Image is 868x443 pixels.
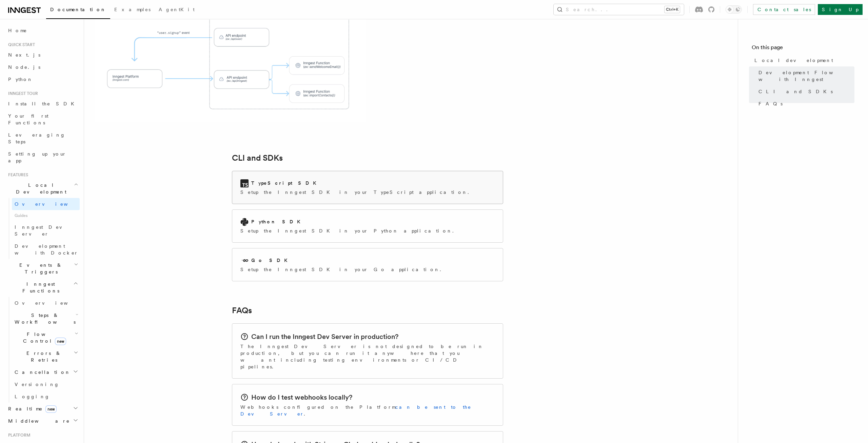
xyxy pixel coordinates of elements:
a: Python [5,73,80,85]
span: Versioning [15,382,59,387]
a: Overview [12,297,80,309]
button: Flow Controlnew [12,328,80,347]
a: Local development [752,54,854,66]
a: Documentation [46,2,110,19]
button: Inngest Functions [5,278,80,297]
span: Node.js [8,64,40,70]
span: Errors & Retries [12,350,74,363]
a: Development with Docker [12,240,80,259]
button: Middleware [5,415,80,427]
span: Realtime [5,405,57,412]
span: Local Development [5,182,74,195]
h4: On this page [752,43,854,54]
span: Guides [12,210,80,221]
span: Development Flow with Inngest [758,69,854,83]
a: Logging [12,390,80,403]
a: Home [5,24,80,37]
a: Contact sales [753,4,815,15]
p: Setup the Inngest SDK in your TypeScript application. [240,189,473,196]
button: Realtimenew [5,403,80,415]
span: Inngest Dev Server [15,224,73,237]
a: Inngest Dev Server [12,221,80,240]
a: FAQs [232,306,252,315]
button: Local Development [5,179,80,198]
a: Go SDKSetup the Inngest SDK in your Go application. [232,248,503,281]
a: Development Flow with Inngest [756,66,854,85]
h2: TypeScript SDK [251,180,320,186]
p: The Inngest Dev Server is not designed to be run in production, but you can run it anywhere that ... [240,343,495,370]
button: Events & Triggers [5,259,80,278]
a: CLI and SDKs [232,153,283,163]
kbd: Ctrl+K [665,6,680,13]
a: Sign Up [818,4,863,15]
a: Your first Functions [5,110,80,129]
span: AgentKit [159,7,195,12]
span: FAQs [758,100,783,107]
button: Errors & Retries [12,347,80,366]
span: Development with Docker [15,243,78,256]
a: Overview [12,198,80,210]
button: Cancellation [12,366,80,378]
p: Setup the Inngest SDK in your Python application. [240,227,458,234]
span: Inngest Functions [5,281,73,294]
div: Local Development [5,198,80,259]
span: Flow Control [12,331,75,344]
button: Steps & Workflows [12,309,80,328]
h2: Go SDK [251,257,292,264]
a: Versioning [12,378,80,390]
a: Leveraging Steps [5,129,80,148]
a: Install the SDK [5,98,80,110]
span: Features [5,172,28,178]
a: AgentKit [155,2,199,18]
button: Search...Ctrl+K [554,4,684,15]
p: Webhooks configured on the Platform . [240,404,495,417]
a: Setting up your app [5,148,80,167]
a: Examples [110,2,155,18]
a: CLI and SDKs [756,85,854,98]
a: Python SDKSetup the Inngest SDK in your Python application. [232,209,503,243]
h2: How do I test webhooks locally? [251,392,352,402]
span: Platform [5,432,31,438]
span: Quick start [5,42,35,47]
a: Node.js [5,61,80,73]
span: Steps & Workflows [12,312,76,325]
a: TypeScript SDKSetup the Inngest SDK in your TypeScript application. [232,171,503,204]
p: Setup the Inngest SDK in your Go application. [240,266,445,273]
span: Python [8,77,33,82]
span: Leveraging Steps [8,132,65,144]
span: new [45,405,57,413]
h2: Python SDK [251,218,304,225]
h2: Can I run the Inngest Dev Server in production? [251,332,398,341]
span: Overview [15,300,84,306]
span: Next.js [8,52,40,58]
span: Install the SDK [8,101,78,106]
span: Inngest tour [5,91,38,96]
span: new [55,338,66,345]
span: Documentation [50,7,106,12]
span: Home [8,27,27,34]
a: can be sent to the Dev Server [240,404,471,417]
span: Middleware [5,418,70,424]
a: Next.js [5,49,80,61]
div: Inngest Functions [5,297,80,403]
span: Events & Triggers [5,262,74,275]
span: Your first Functions [8,113,48,125]
span: Setting up your app [8,151,66,163]
span: Examples [114,7,151,12]
span: CLI and SDKs [758,88,833,95]
span: Cancellation [12,369,71,376]
span: Overview [15,201,84,207]
span: Local development [754,57,833,64]
a: FAQs [756,98,854,110]
button: Toggle dark mode [726,5,742,14]
span: Logging [15,394,50,399]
